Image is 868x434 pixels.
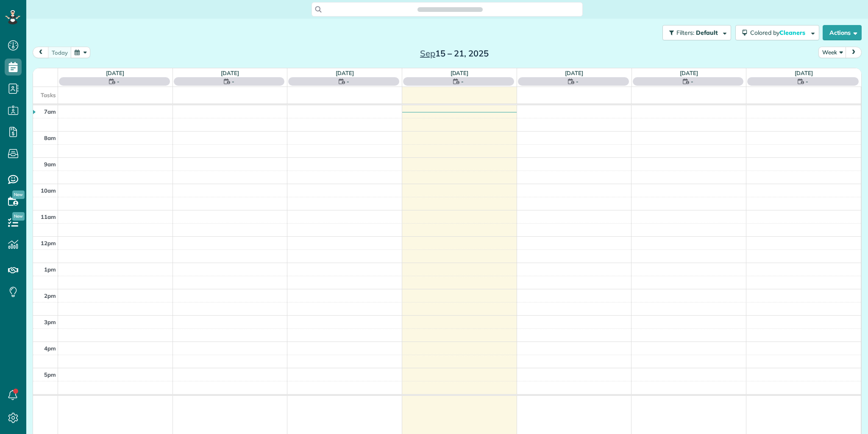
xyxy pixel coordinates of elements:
button: prev [33,47,49,58]
span: 12pm [41,240,56,246]
a: [DATE] [221,70,239,76]
a: [DATE] [106,70,124,76]
button: Colored byCleaners [735,25,819,40]
span: Colored by [750,29,808,36]
span: Cleaners [779,29,807,36]
button: Week [818,47,846,58]
span: Filters: [676,29,694,36]
span: 8am [44,134,56,141]
span: New [12,190,25,199]
span: New [12,212,25,221]
a: [DATE] [451,70,469,76]
a: [DATE] [795,70,813,76]
button: Actions [823,25,862,40]
span: 11am [41,213,56,220]
span: - [461,77,464,86]
span: 9am [44,161,56,168]
a: [DATE] [680,70,698,76]
span: 5pm [44,371,56,378]
span: 3pm [44,319,56,325]
button: Filters: Default [662,25,731,40]
span: Search ZenMaid… [426,5,474,14]
span: - [691,77,693,86]
span: 10am [41,187,56,194]
a: Filters: Default [658,25,731,40]
span: Tasks [41,92,56,98]
a: [DATE] [336,70,354,76]
span: - [576,77,579,86]
span: - [117,77,120,86]
span: - [806,77,808,86]
button: next [846,47,862,58]
span: 2pm [44,292,56,299]
span: 1pm [44,266,56,273]
button: today [48,47,72,58]
span: 7am [44,108,56,115]
span: Sep [420,48,435,59]
span: Default [696,29,718,36]
span: - [232,77,234,86]
h2: 15 – 21, 2025 [401,49,507,58]
span: 4pm [44,345,56,352]
a: [DATE] [565,70,583,76]
span: - [347,77,349,86]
